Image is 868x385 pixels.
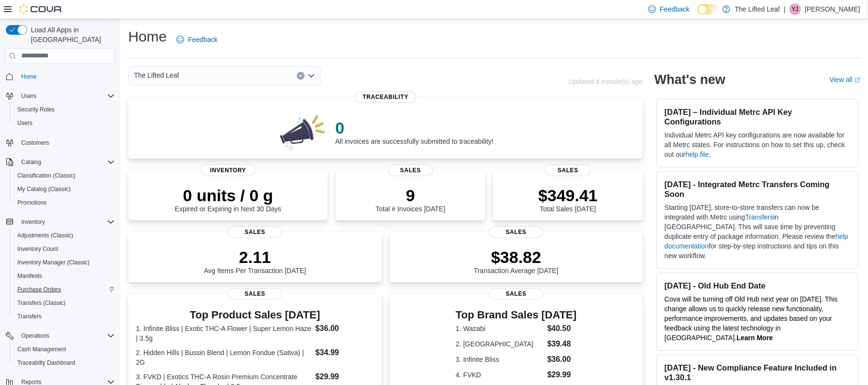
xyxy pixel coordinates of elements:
div: Avg Items Per Transaction [DATE] [204,247,306,275]
span: Adjustments (Classic) [17,232,73,239]
p: 0 units / 0 g [175,186,281,205]
button: Clear input [297,72,305,80]
span: Load All Apps in [GEOGRAPHIC_DATA] [27,25,115,44]
button: Inventory Manager (Classic) [10,256,119,269]
button: Customers [2,136,119,150]
span: Inventory Count [13,243,115,255]
span: Sales [489,226,543,238]
p: 0 [335,118,494,137]
span: Home [21,73,37,81]
span: Security Roles [17,106,54,113]
button: Open list of options [307,72,315,80]
span: Traceabilty Dashboard [13,357,115,369]
div: Expired or Expiring in Next 30 Days [175,186,281,213]
h3: Top Product Sales [DATE] [136,309,374,321]
p: Starting [DATE], store-to-store transfers can now be integrated with Metrc using in [GEOGRAPHIC_D... [665,203,850,261]
a: Adjustments (Classic) [13,230,77,241]
span: Sales [228,288,282,300]
div: Total # Invoices [DATE] [375,186,445,213]
span: Traceabilty Dashboard [17,359,75,367]
span: Purchase Orders [17,286,61,293]
span: Transfers [17,313,41,320]
span: Manifests [17,272,42,280]
button: Purchase Orders [10,283,119,296]
span: Transfers (Classic) [17,299,66,307]
span: Purchase Orders [13,284,115,295]
span: Users [13,117,115,129]
button: Transfers (Classic) [10,296,119,310]
dt: 1. Infinite Bliss | Exotic THC-A Flower | Super Lemon Haze | 3.5g [136,324,311,343]
span: Users [17,90,115,102]
dt: 1. Wazabi [456,324,544,333]
span: Inventory Manager (Classic) [17,259,90,266]
span: Feedback [660,4,689,14]
p: 2.11 [204,247,306,267]
dt: 2. [GEOGRAPHIC_DATA] [456,339,544,349]
p: [PERSON_NAME] [805,3,860,15]
button: Inventory [2,215,119,229]
span: Sales [388,165,433,176]
span: My Catalog (Classic) [17,185,71,193]
button: Traceabilty Dashboard [10,356,119,370]
dd: $29.99 [315,371,374,383]
a: Manifests [13,270,46,282]
svg: External link [855,77,860,83]
span: Inventory [17,216,115,228]
a: My Catalog (Classic) [13,183,75,195]
dt: 3. Infinite Bliss [456,355,544,364]
p: The Lifted Leaf [735,3,780,15]
span: YJ [792,3,799,15]
dt: 4. FVKD [456,370,544,380]
span: Transfers [13,311,115,322]
button: Users [10,116,119,130]
a: Cash Management [13,344,70,355]
button: Inventory Count [10,242,119,256]
a: Feedback [173,30,221,49]
img: Cova [19,4,63,14]
a: Security Roles [13,104,58,115]
button: Operations [17,330,53,342]
h3: [DATE] - Old Hub End Date [665,281,850,290]
dd: $36.00 [548,354,577,365]
div: All invoices are successfully submitted to traceability! [335,118,494,145]
button: Transfers [10,310,119,323]
span: Sales [228,226,282,238]
a: help documentation [665,233,848,250]
strong: Learn More [736,334,773,342]
dd: $36.00 [315,323,374,334]
a: Classification (Classic) [13,170,80,181]
a: Inventory Count [13,243,62,255]
span: Users [21,92,36,100]
span: The Lifted Leaf [134,69,179,81]
h3: [DATE] – Individual Metrc API Key Configurations [665,107,850,126]
h1: Home [128,27,167,46]
button: Classification (Classic) [10,169,119,182]
a: Traceabilty Dashboard [13,357,79,369]
div: Yajaira Jones [789,3,801,15]
a: Transfers (Classic) [13,297,69,309]
span: Cash Management [17,345,66,353]
a: View allExternal link [829,76,860,83]
span: Inventory Manager (Classic) [13,257,115,268]
a: Transfers [13,311,45,322]
span: Customers [21,139,49,147]
span: Inventory Count [17,245,58,253]
a: Customers [17,137,53,149]
span: Inventory [21,218,45,226]
h3: [DATE] - New Compliance Feature Included in v1.30.1 [665,363,850,382]
span: Promotions [17,199,47,206]
button: My Catalog (Classic) [10,182,119,196]
button: Operations [2,329,119,343]
span: Inventory [201,165,255,176]
a: Home [17,71,40,82]
span: Operations [17,330,115,342]
span: Traceability [355,91,416,103]
h2: What's new [654,72,725,87]
a: Inventory Manager (Classic) [13,257,93,268]
p: | [784,3,786,15]
button: Promotions [10,196,119,209]
button: Users [2,89,119,103]
dd: $40.50 [548,323,577,334]
input: Dark Mode [697,4,718,14]
span: Cash Management [13,344,115,355]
